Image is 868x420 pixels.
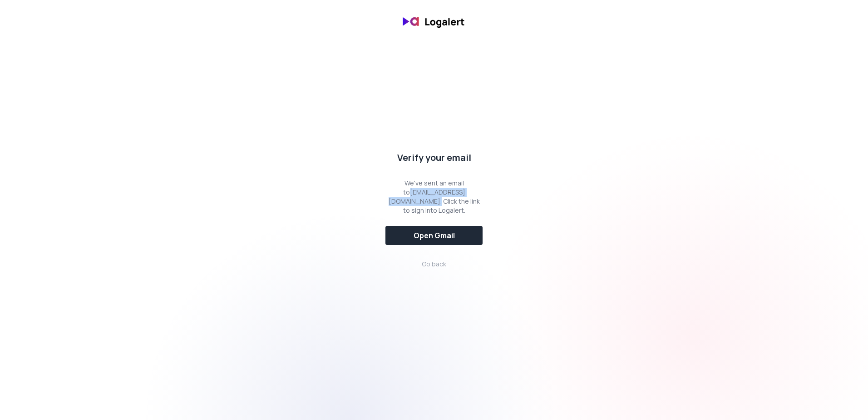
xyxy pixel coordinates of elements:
button: Open Gmail [385,226,483,245]
img: banner logo [398,11,470,32]
div: Open Gmail [414,230,455,241]
div: We've sent an email to [EMAIL_ADDRESS][DOMAIN_NAME] . Click the link to sign into Logalert. [385,179,483,215]
span: Go back [422,260,446,268]
div: Verify your email [397,151,471,164]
